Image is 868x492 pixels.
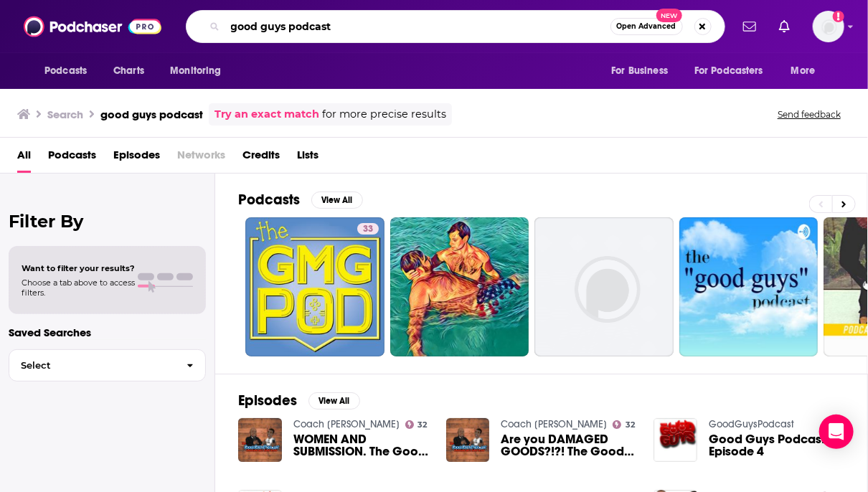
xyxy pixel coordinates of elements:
a: Good Guys Podcast Episode 4 [709,433,844,458]
a: Coach Josh [293,418,400,430]
a: 33 [357,223,379,235]
span: 32 [418,422,427,428]
h3: Search [47,108,83,121]
a: 32 [613,420,635,429]
input: Search podcasts, credits, & more... [225,15,610,38]
span: New [656,9,682,22]
button: open menu [781,57,834,85]
a: Coach Josh [501,418,607,430]
span: Choose a tab above to access filters. [22,278,135,298]
a: Lists [297,143,319,173]
a: WOMEN AND SUBMISSION. The Good Guys Podcast. [293,433,429,458]
h2: Episodes [238,392,297,410]
a: 32 [405,420,428,429]
a: Charts [104,57,153,85]
h2: Filter By [9,211,206,232]
p: Saved Searches [9,326,206,339]
button: open menu [160,57,240,85]
a: Credits [242,143,280,173]
img: WOMEN AND SUBMISSION. The Good Guys Podcast. [238,418,282,462]
span: For Podcasters [694,61,763,81]
img: Good Guys Podcast Episode 4 [654,418,697,462]
a: Show notifications dropdown [773,14,796,39]
button: View All [308,392,360,410]
span: Networks [177,143,225,173]
a: PodcastsView All [238,191,363,209]
a: Show notifications dropdown [737,14,762,39]
a: All [17,143,31,173]
span: Select [9,361,175,370]
img: Are you DAMAGED GOODS?!?! The Good Guys Podcast [446,418,490,462]
a: Are you DAMAGED GOODS?!?! The Good Guys Podcast [501,433,636,458]
span: Want to filter your results? [22,263,135,273]
span: More [791,61,816,81]
button: open menu [34,57,105,85]
span: Logged in as shubbardidpr [813,11,844,42]
button: open menu [685,57,784,85]
a: 33 [245,217,385,356]
span: 32 [626,422,635,428]
a: Episodes [113,143,160,173]
img: User Profile [813,11,844,42]
span: Monitoring [170,61,221,81]
a: GoodGuysPodcast [709,418,794,430]
button: Send feedback [773,108,845,120]
div: Open Intercom Messenger [819,415,854,449]
span: Open Advanced [617,23,676,30]
span: for more precise results [322,106,446,123]
button: Open AdvancedNew [610,18,683,35]
button: View All [311,191,363,209]
span: For Business [611,61,668,81]
button: open menu [601,57,686,85]
span: Podcasts [44,61,87,81]
svg: Add a profile image [833,11,844,22]
button: Show profile menu [813,11,844,42]
a: Try an exact match [214,106,319,123]
h3: good guys podcast [100,108,203,121]
div: Search podcasts, credits, & more... [186,10,725,43]
button: Select [9,349,206,382]
img: Podchaser - Follow, Share and Rate Podcasts [24,13,161,40]
a: EpisodesView All [238,392,360,410]
span: Charts [113,61,144,81]
span: 33 [363,222,373,237]
h2: Podcasts [238,191,300,209]
a: Podcasts [48,143,96,173]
